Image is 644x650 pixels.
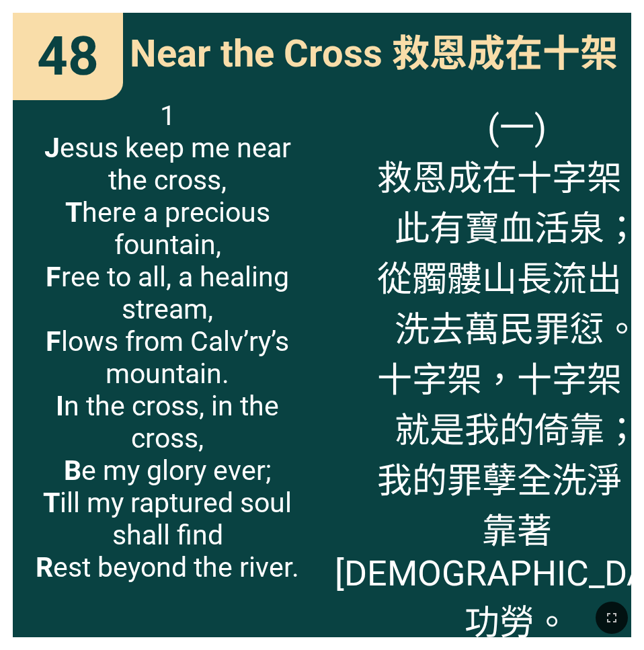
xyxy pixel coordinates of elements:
[46,325,61,358] b: F
[44,132,60,164] b: J
[130,23,618,77] span: Near the Cross 救恩成在十架
[37,25,99,88] span: 48
[56,390,64,422] b: I
[26,99,309,583] span: 1 esus keep me near the cross, here a precious fountain, ree to all, a healing stream, lows from ...
[36,551,53,583] b: R
[46,261,61,293] b: F
[65,196,82,229] b: T
[64,454,81,487] b: B
[43,487,60,519] b: T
